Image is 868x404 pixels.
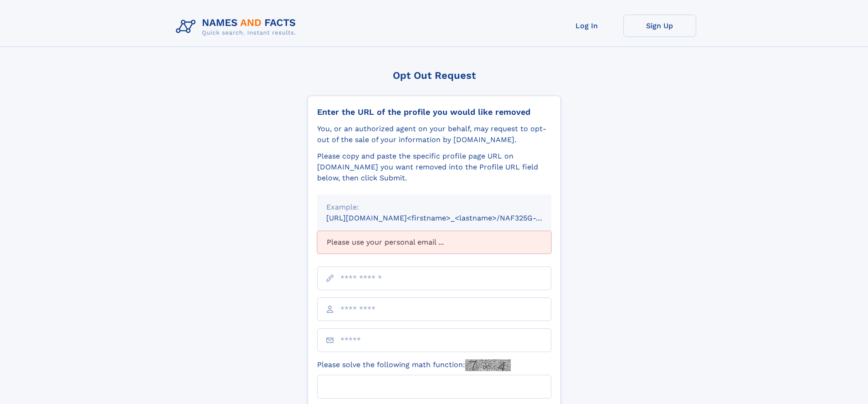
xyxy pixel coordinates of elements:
label: Please solve the following math function: [317,359,511,371]
small: [URL][DOMAIN_NAME]<firstname>_<lastname>/NAF325G-xxxxxxxx [326,214,569,222]
div: Example: [326,202,542,213]
div: Opt Out Request [308,70,561,81]
a: Log In [550,15,623,37]
div: Enter the URL of the profile you would like removed [317,107,551,117]
img: Logo Names and Facts [172,15,303,39]
div: Please use your personal email ... [317,231,551,254]
a: Sign Up [623,15,696,37]
div: You, or an authorized agent on your behalf, may request to opt-out of the sale of your informatio... [317,123,551,145]
div: Please copy and paste the specific profile page URL on [DOMAIN_NAME] you want removed into the Pr... [317,151,551,184]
